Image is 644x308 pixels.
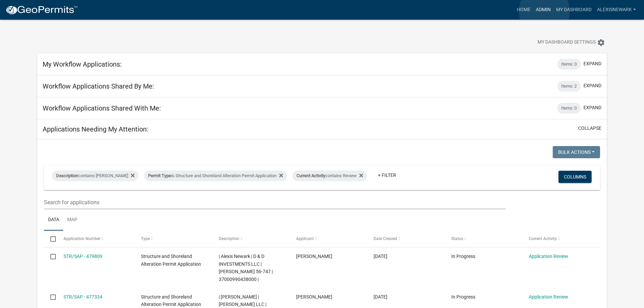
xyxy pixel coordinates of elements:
datatable-header-cell: Applicant [290,231,367,247]
span: Current Activity [529,236,557,241]
div: is Structure and Shoreland Alteration Permit Application [144,170,287,181]
span: 09/17/2025 [374,254,387,259]
a: Admin [533,3,553,16]
button: expand [583,82,601,89]
span: Description [219,236,239,241]
a: My Dashboard [553,3,594,16]
h5: Applications Needing My Attention: [43,125,148,133]
span: Structure and Shoreland Alteration Permit Application [141,254,201,267]
a: Application Review [529,254,568,259]
span: Date Created [374,236,397,241]
button: Bulk Actions [553,146,600,158]
span: Michael Thielen [296,294,332,300]
a: Map [63,209,81,231]
span: Current Activity [296,173,325,178]
span: Application Number [64,236,100,241]
datatable-header-cell: Current Activity [522,231,600,247]
h5: Workflow Applications Shared By Me: [43,82,154,90]
span: My Dashboard Settings [538,39,596,47]
h5: My Workflow Applications: [43,60,122,68]
input: Search for applications [44,195,505,209]
a: Data [44,209,63,231]
span: Description [56,173,78,178]
span: Status [451,236,463,241]
a: Home [514,3,533,16]
i: settings [597,39,605,47]
button: expand [583,104,601,111]
button: expand [583,60,601,67]
button: collapse [578,125,601,132]
datatable-header-cell: Type [135,231,212,247]
button: My Dashboard Settingssettings [532,36,611,49]
datatable-header-cell: Date Created [367,231,445,247]
span: Type [141,236,150,241]
a: alexisnewark [594,3,639,16]
a: + Filter [373,169,402,181]
datatable-header-cell: Status [445,231,522,247]
div: contains [PERSON_NAME] [52,170,139,181]
span: In Progress [451,254,475,259]
span: Riley Utke [296,254,332,259]
span: Permit Type [148,173,171,178]
span: Structure and Shoreland Alteration Permit Application [141,294,201,307]
datatable-header-cell: Select [44,231,57,247]
datatable-header-cell: Description [212,231,289,247]
div: Items: 2 [557,81,581,92]
span: 09/11/2025 [374,294,387,300]
button: Columns [558,171,592,183]
div: Items: 0 [557,103,581,114]
span: In Progress [451,294,475,300]
a: STR/SAP - 477334 [64,294,102,300]
a: STR/SAP - 479809 [64,254,102,259]
datatable-header-cell: Application Number [57,231,135,247]
span: Applicant [296,236,314,241]
a: Application Review [529,294,568,300]
div: Items: 0 [557,59,581,70]
span: | Alexis Newark | D & D INVESTMENTS LLC | Lida 56-747 | 37000990438000 | [219,254,273,282]
h5: Workflow Applications Shared With Me: [43,104,161,112]
div: contains Review [292,170,367,181]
